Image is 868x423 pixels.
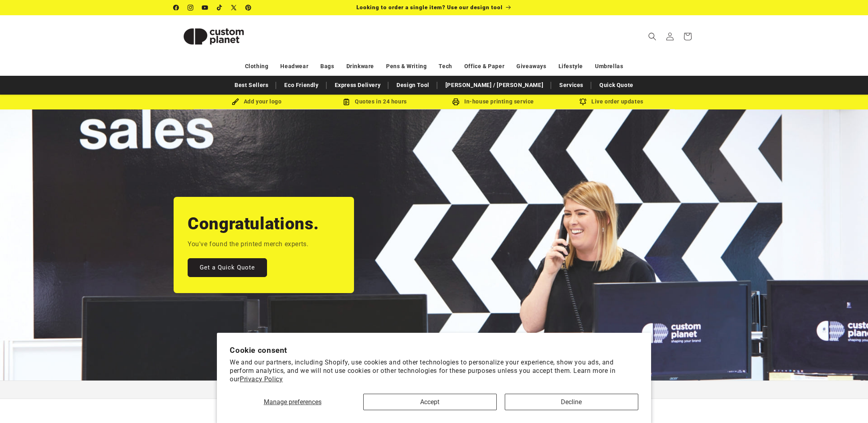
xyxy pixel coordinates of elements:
[552,97,671,107] div: Live order updates
[464,59,504,73] a: Office & Paper
[595,59,623,73] a: Umbrellas
[170,15,257,57] a: Custom Planet
[516,59,546,73] a: Giveaways
[230,358,638,383] p: We and our partners, including Shopify, use cookies and other technologies to personalize your ex...
[198,97,316,107] div: Add your logo
[393,78,433,92] a: Design Tool
[505,394,638,410] button: Decline
[579,98,587,105] img: Order updates
[441,78,547,92] a: [PERSON_NAME] / [PERSON_NAME]
[240,375,283,383] a: Privacy Policy
[331,78,385,92] a: Express Delivery
[232,98,239,105] img: Brush Icon
[434,97,552,107] div: In-house printing service
[188,239,308,250] p: You've found the printed merch experts.
[558,59,583,73] a: Lifestyle
[363,394,497,410] button: Accept
[316,97,434,107] div: Quotes in 24 hours
[452,98,459,105] img: In-house printing
[346,59,374,73] a: Drinkware
[230,394,355,410] button: Manage preferences
[343,98,350,105] img: Order Updates Icon
[439,59,452,73] a: Tech
[386,59,427,73] a: Pens & Writing
[555,78,587,92] a: Services
[320,59,334,73] a: Bags
[356,4,503,10] span: Looking to order a single item? Use our design tool
[264,398,322,406] span: Manage preferences
[245,59,269,73] a: Clothing
[280,78,322,92] a: Eco Friendly
[230,346,638,355] h2: Cookie consent
[188,213,319,235] h2: Congratulations.
[643,28,661,45] summary: Search
[188,258,267,277] a: Get a Quick Quote
[280,59,308,73] a: Headwear
[595,78,637,92] a: Quick Quote
[174,18,254,55] img: Custom Planet
[231,78,272,92] a: Best Sellers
